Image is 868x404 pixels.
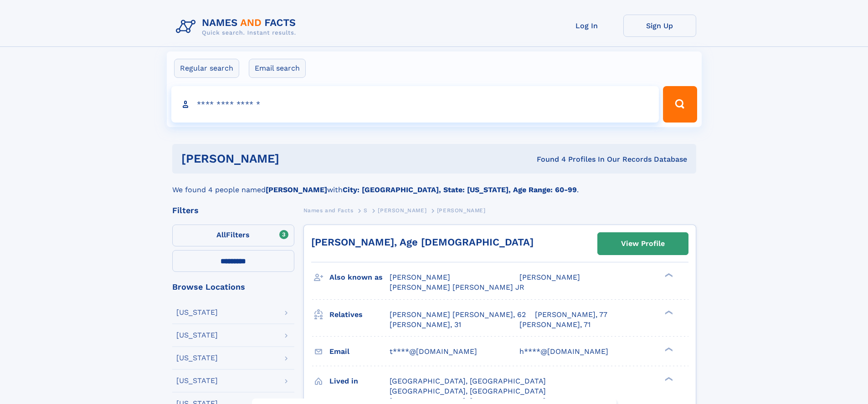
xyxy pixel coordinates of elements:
[172,283,294,291] div: Browse Locations
[621,233,665,254] div: View Profile
[550,15,623,37] a: Log In
[390,387,546,395] span: [GEOGRAPHIC_DATA], [GEOGRAPHIC_DATA]
[329,270,390,285] h3: Also known as
[172,15,303,39] img: Logo Names and Facts
[390,283,524,291] span: [PERSON_NAME] [PERSON_NAME] JR
[311,236,534,248] a: [PERSON_NAME], Age [DEMOGRAPHIC_DATA]
[174,59,239,78] label: Regular search
[181,153,408,164] h1: [PERSON_NAME]
[343,185,577,194] b: City: [GEOGRAPHIC_DATA], State: [US_STATE], Age Range: 60-99
[249,59,306,78] label: Email search
[390,320,461,330] a: [PERSON_NAME], 31
[663,346,673,352] div: ❯
[172,206,294,215] div: Filters
[329,373,390,389] h3: Lived in
[172,174,696,195] div: We found 4 people named with .
[176,332,218,339] div: [US_STATE]
[390,273,450,281] span: [PERSON_NAME]
[364,207,368,214] span: S
[623,15,696,37] a: Sign Up
[390,310,526,320] a: [PERSON_NAME] [PERSON_NAME], 62
[408,154,687,164] div: Found 4 Profiles In Our Records Database
[176,377,218,384] div: [US_STATE]
[266,185,327,194] b: [PERSON_NAME]
[329,307,390,322] h3: Relatives
[598,233,688,255] a: View Profile
[176,354,218,362] div: [US_STATE]
[176,309,218,316] div: [US_STATE]
[216,230,226,239] span: All
[663,309,673,315] div: ❯
[329,344,390,359] h3: Email
[171,86,659,123] input: search input
[519,320,591,330] a: [PERSON_NAME], 71
[378,205,426,216] a: [PERSON_NAME]
[364,205,368,216] a: S
[663,376,673,382] div: ❯
[378,207,426,214] span: [PERSON_NAME]
[663,272,673,278] div: ❯
[519,273,580,281] span: [PERSON_NAME]
[303,205,354,216] a: Names and Facts
[172,225,294,246] label: Filters
[535,310,607,320] a: [PERSON_NAME], 77
[437,207,486,214] span: [PERSON_NAME]
[663,86,697,123] button: Search Button
[390,377,546,385] span: [GEOGRAPHIC_DATA], [GEOGRAPHIC_DATA]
